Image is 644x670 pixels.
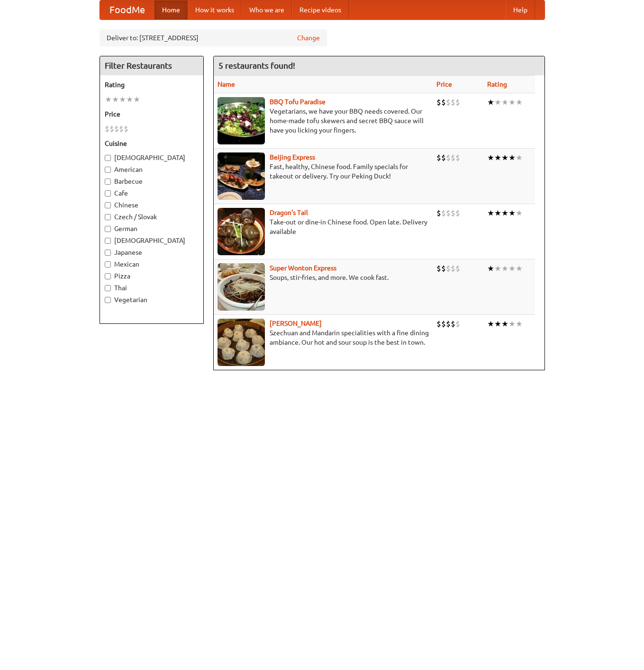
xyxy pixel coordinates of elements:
[270,320,322,327] a: [PERSON_NAME]
[436,319,441,329] li: $
[218,263,265,311] img: superwonton.jpg
[105,200,199,210] label: Chinese
[436,80,452,88] a: Price
[105,167,111,173] input: American
[218,217,429,236] p: Take-out or dine-in Chinese food. Open late. Delivery available
[451,208,455,218] li: $
[154,0,188,19] a: Home
[501,208,508,218] li: ★
[494,97,501,107] li: ★
[105,271,199,281] label: Pizza
[188,0,242,19] a: How it works
[105,238,111,244] input: [DEMOGRAPHIC_DATA]
[270,153,315,161] b: Beijing Express
[124,124,128,134] li: $
[105,248,199,257] label: Japanese
[105,236,199,245] label: [DEMOGRAPHIC_DATA]
[446,208,451,218] li: $
[516,97,523,107] li: ★
[218,61,295,70] ng-pluralize: 5 restaurants found!
[218,328,429,347] p: Szechuan and Mandarin specialities with a fine dining ambiance. Our hot and sour soup is the best...
[105,80,199,89] h5: Rating
[218,152,265,200] img: beijing.jpg
[487,319,494,329] li: ★
[494,319,501,329] li: ★
[105,109,199,119] h5: Price
[105,273,111,279] input: Pizza
[451,97,455,107] li: $
[446,319,451,329] li: $
[446,263,451,274] li: $
[455,319,460,329] li: $
[501,97,508,107] li: ★
[100,29,327,46] div: Deliver to: [STREET_ADDRESS]
[105,190,111,197] input: Cafe
[441,152,446,163] li: $
[508,263,516,274] li: ★
[441,208,446,218] li: $
[133,94,140,105] li: ★
[105,261,111,268] input: Mexican
[436,208,441,218] li: $
[508,319,516,329] li: ★
[494,208,501,218] li: ★
[218,97,265,144] img: tofuparadise.jpg
[455,263,460,274] li: $
[436,152,441,163] li: $
[292,0,349,19] a: Recipe videos
[508,97,516,107] li: ★
[218,273,429,282] p: Soups, stir-fries, and more. We cook fast.
[105,283,199,293] label: Thai
[105,202,111,208] input: Chinese
[218,80,235,88] a: Name
[105,212,199,222] label: Czech / Slovak
[436,263,441,274] li: $
[105,153,199,162] label: [DEMOGRAPHIC_DATA]
[119,94,126,105] li: ★
[114,124,119,134] li: $
[455,97,460,107] li: $
[105,155,111,161] input: [DEMOGRAPHIC_DATA]
[506,0,535,19] a: Help
[446,97,451,107] li: $
[501,263,508,274] li: ★
[487,263,494,274] li: ★
[218,208,265,255] img: dragon.jpg
[436,97,441,107] li: $
[105,124,109,134] li: $
[112,94,119,105] li: ★
[109,124,114,134] li: $
[218,162,429,181] p: Fast, healthy, Chinese food. Family specials for takeout or delivery. Try our Peking Duck!
[516,208,523,218] li: ★
[126,94,133,105] li: ★
[100,56,203,75] h4: Filter Restaurants
[487,97,494,107] li: ★
[105,179,111,185] input: Barbecue
[494,152,501,163] li: ★
[105,214,111,220] input: Czech / Slovak
[105,250,111,256] input: Japanese
[516,263,523,274] li: ★
[516,152,523,163] li: ★
[105,177,199,186] label: Barbecue
[270,264,336,272] a: Super Wonton Express
[487,208,494,218] li: ★
[508,152,516,163] li: ★
[451,319,455,329] li: $
[487,152,494,163] li: ★
[455,152,460,163] li: $
[105,297,111,303] input: Vegetarian
[242,0,292,19] a: Who we are
[508,208,516,218] li: ★
[441,319,446,329] li: $
[105,94,112,105] li: ★
[270,209,308,216] a: Dragon's Tail
[105,165,199,174] label: American
[218,319,265,366] img: shandong.jpg
[501,152,508,163] li: ★
[451,263,455,274] li: $
[105,295,199,304] label: Vegetarian
[105,226,111,232] input: German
